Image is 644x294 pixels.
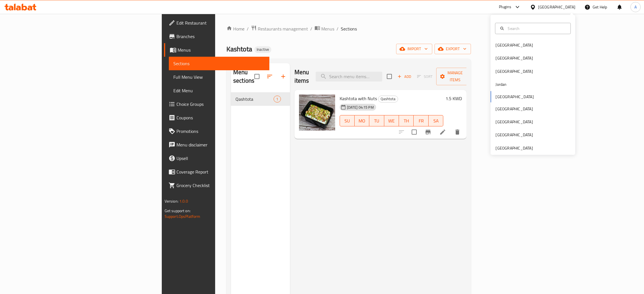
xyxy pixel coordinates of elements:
[321,25,334,32] span: Menus
[179,198,188,205] span: 1.0.0
[369,115,384,126] button: TU
[315,25,334,32] a: Menus
[299,95,335,131] img: Kashtota with Nuts
[176,19,265,26] span: Edit Restaurant
[495,145,533,151] div: [GEOGRAPHIC_DATA]
[176,182,265,189] span: Grocery Checklist
[499,4,511,10] div: Plugins
[263,70,276,83] span: Sort sections
[401,45,428,52] span: import
[176,141,265,148] span: Menu disclaimer
[408,126,420,138] span: Select to update
[276,70,290,83] button: Add section
[495,55,533,61] div: [GEOGRAPHIC_DATA]
[505,25,567,32] input: Search
[235,96,274,102] span: Qashtota
[274,96,281,102] div: items
[435,44,471,54] button: export
[495,68,533,74] div: [GEOGRAPHIC_DATA]
[165,198,178,205] span: Version:
[316,72,382,82] input: search
[414,115,428,126] button: FR
[387,117,397,125] span: WE
[310,25,312,32] li: /
[164,138,269,152] a: Menu disclaimer
[495,42,533,48] div: [GEOGRAPHIC_DATA]
[164,43,269,57] a: Menus
[165,213,200,220] a: Support.OpsPlatform
[173,74,265,80] span: Full Menu View
[165,207,191,214] span: Get support on:
[164,30,269,43] a: Branches
[372,117,382,125] span: TU
[395,72,413,81] button: Add
[495,106,533,112] div: [GEOGRAPHIC_DATA]
[164,165,269,179] a: Coverage Report
[439,45,466,52] span: export
[176,155,265,162] span: Upsell
[164,179,269,192] a: Grocery Checklist
[395,72,413,81] span: Add item
[178,47,265,53] span: Menus
[173,60,265,67] span: Sections
[176,33,265,40] span: Branches
[169,84,269,97] a: Edit Menu
[176,128,265,135] span: Promotions
[384,115,399,126] button: WE
[231,92,290,106] div: Qashtota1
[397,73,412,80] span: Add
[226,25,471,32] nav: breadcrumb
[538,4,575,10] div: [GEOGRAPHIC_DATA]
[436,68,474,85] button: Manage items
[251,71,263,82] span: Select all sections
[164,111,269,124] a: Coupons
[176,168,265,175] span: Coverage Report
[169,70,269,84] a: Full Menu View
[357,117,367,125] span: MO
[340,115,355,126] button: SU
[341,25,357,32] span: Sections
[258,25,308,32] span: Restaurants management
[446,95,462,102] h6: 1.5 KWD
[495,132,533,138] div: [GEOGRAPHIC_DATA]
[274,96,280,102] span: 1
[340,94,377,103] span: Kashtota with Nuts
[416,117,426,125] span: FR
[396,44,432,54] button: import
[451,125,464,139] button: delete
[441,69,470,84] span: Manage items
[164,124,269,138] a: Promotions
[495,119,533,125] div: [GEOGRAPHIC_DATA]
[431,117,441,125] span: SA
[401,117,411,125] span: TH
[345,105,376,110] span: [DATE] 04:15 PM
[337,25,339,32] li: /
[173,87,265,94] span: Edit Menu
[342,117,352,125] span: SU
[176,114,265,121] span: Coupons
[251,25,308,32] a: Restaurants management
[429,115,443,126] button: SA
[355,115,369,126] button: MO
[176,101,265,107] span: Choice Groups
[294,68,309,85] h2: Menu items
[399,115,414,126] button: TH
[383,71,395,82] span: Select section
[439,129,446,135] a: Edit menu item
[413,72,436,81] span: Select section first
[421,125,435,139] button: Branch-specific-item
[169,57,269,70] a: Sections
[634,4,637,10] span: A
[164,152,269,165] a: Upsell
[495,81,507,87] div: Jordan
[378,96,398,102] span: Qashtota
[164,97,269,111] a: Choice Groups
[164,16,269,30] a: Edit Restaurant
[231,90,290,108] nav: Menu sections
